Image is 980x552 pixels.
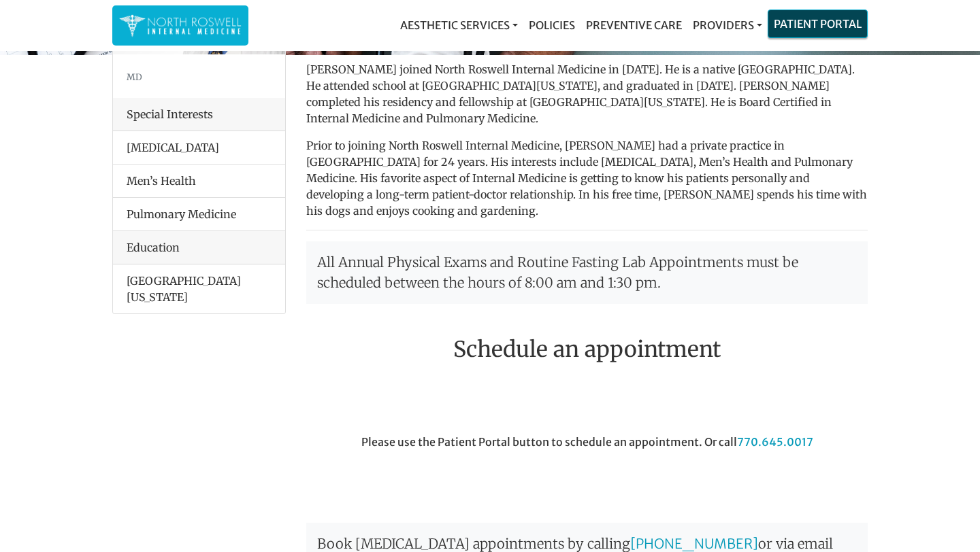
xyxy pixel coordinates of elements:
[113,264,285,313] li: [GEOGRAPHIC_DATA][US_STATE]
[113,197,285,231] li: Pulmonary Medicine
[119,12,242,39] img: North Roswell Internal Medicine
[523,12,581,39] a: Policies
[127,71,142,82] small: MD
[306,337,868,362] h2: Schedule an appointment
[113,231,285,264] div: Education
[296,434,878,510] div: Please use the Patient Portal button to schedule an appointment. Or call
[306,61,868,126] p: [PERSON_NAME] joined North Roswell Internal Medicine in [DATE]. He is a native [GEOGRAPHIC_DATA]....
[113,131,285,165] li: [MEDICAL_DATA]
[113,98,285,131] div: Special Interests
[581,12,687,39] a: Preventive Care
[687,12,768,39] a: Providers
[306,241,868,304] p: All Annual Physical Exams and Routine Fasting Lab Appointments must be scheduled between the hour...
[113,164,285,198] li: Men’s Health
[630,535,758,552] a: [PHONE_NUMBER]
[306,137,868,219] p: Prior to joining North Roswell Internal Medicine, [PERSON_NAME] had a private practice in [GEOGRA...
[395,12,523,39] a: Aesthetic Services
[768,10,867,37] a: Patient Portal
[737,435,813,449] a: 770.645.0017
